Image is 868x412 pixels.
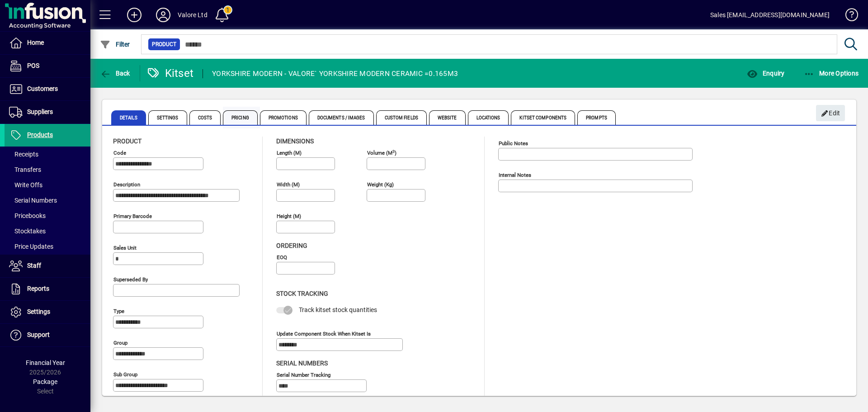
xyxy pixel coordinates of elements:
mat-label: Internal Notes [499,172,531,178]
mat-label: Volume (m ) [367,150,396,156]
span: Serial Numbers [9,197,57,204]
mat-label: Public Notes [499,140,528,147]
mat-label: Width (m) [277,181,300,188]
span: Website [429,110,466,125]
mat-label: Sales unit [113,245,137,251]
span: Settings [148,110,187,125]
a: POS [5,55,90,77]
a: Home [5,32,90,54]
mat-label: Sub group [113,371,137,378]
span: POS [27,62,39,69]
a: Serial Numbers [5,193,90,208]
a: Pricebooks [5,208,90,223]
button: Add [120,7,149,23]
span: Suppliers [27,108,53,115]
span: Back [100,70,130,77]
a: Transfers [5,162,90,177]
a: Price Updates [5,239,90,254]
a: Receipts [5,147,90,162]
mat-label: Group [113,340,127,346]
a: Support [5,324,90,346]
mat-label: EOQ [277,254,287,260]
span: Support [27,331,50,338]
a: Staff [5,255,90,277]
span: Details [111,110,146,125]
span: Serial Numbers [276,360,328,367]
span: Stock Tracking [276,290,328,297]
mat-label: Primary barcode [113,213,152,219]
mat-label: Type [113,308,124,314]
a: Write Offs [5,177,90,193]
span: Transfers [9,166,41,173]
div: Sales [EMAIL_ADDRESS][DOMAIN_NAME] [710,8,830,22]
a: Knowledge Base [839,2,857,31]
a: Settings [5,301,90,323]
a: Customers [5,78,90,100]
span: Reports [27,285,49,292]
span: Financial Year [26,359,65,366]
span: Dimensions [276,137,314,145]
mat-label: Height (m) [277,213,301,219]
a: Stocktakes [5,223,90,239]
span: Filter [100,41,130,48]
span: Receipts [9,151,38,158]
mat-label: Code [113,150,126,156]
span: Package [33,378,57,385]
span: Kitset Components [511,110,575,125]
button: Edit [816,105,845,121]
span: Home [27,39,44,46]
span: Custom Fields [376,110,427,125]
span: Documents / Images [309,110,374,125]
span: Locations [468,110,509,125]
span: Stocktakes [9,227,46,235]
span: Settings [27,308,50,315]
span: Promotions [260,110,307,125]
mat-label: Update component stock when kitset is [277,330,371,336]
span: Write Offs [9,181,42,189]
a: Reports [5,278,90,300]
span: Product [113,137,142,145]
mat-label: Length (m) [277,150,302,156]
span: Track kitset stock quantities [299,306,377,313]
app-page-header-button: Back [90,65,140,81]
span: Enquiry [747,70,784,77]
mat-label: Superseded by [113,276,148,283]
span: Staff [27,262,41,269]
span: Prompts [577,110,616,125]
span: Edit [821,106,840,121]
mat-label: Description [113,181,140,188]
span: Customers [27,85,58,92]
span: Products [27,131,53,138]
span: Price Updates [9,243,53,250]
div: YORKSHIRE MODERN - VALORE` YORKSHIRE MODERN CERAMIC =0.165M3 [212,66,458,81]
button: Enquiry [745,65,787,81]
button: More Options [802,65,861,81]
div: Kitset [147,66,194,81]
div: Valore Ltd [178,8,208,22]
mat-label: Weight (Kg) [367,181,394,188]
span: Ordering [276,242,307,249]
span: Costs [189,110,221,125]
span: More Options [804,70,859,77]
sup: 3 [392,149,395,153]
span: Pricebooks [9,212,46,219]
span: Product [152,40,176,49]
button: Filter [98,36,132,52]
button: Back [98,65,132,81]
mat-label: Serial Number tracking [277,371,330,378]
button: Profile [149,7,178,23]
span: Pricing [223,110,258,125]
a: Suppliers [5,101,90,123]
